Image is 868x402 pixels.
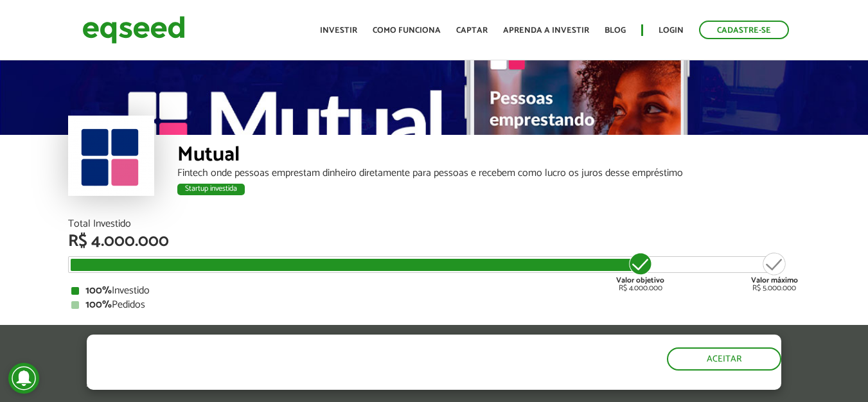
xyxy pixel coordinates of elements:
h5: O site da EqSeed utiliza cookies para melhorar sua navegação. [87,335,503,374]
div: Mutual [177,144,801,168]
strong: 100% [85,282,112,299]
a: Login [659,26,684,35]
a: Como funciona [373,26,441,35]
div: Pedidos [71,300,797,310]
a: Captar [456,26,488,35]
div: Startup investida [177,184,245,195]
a: Investir [320,26,357,35]
div: Total Investido [68,219,801,229]
div: Investido [71,286,797,296]
div: R$ 5.000.000 [751,251,798,292]
strong: 100% [85,296,112,313]
div: R$ 4.000.000 [616,251,664,292]
div: Fintech onde pessoas emprestam dinheiro diretamente para pessoas e recebem como lucro os juros de... [177,168,801,179]
a: Cadastre-se [699,21,789,39]
p: Ao clicar em "aceitar", você aceita nossa . [87,378,503,390]
a: Blog [605,26,626,35]
strong: Valor objetivo [616,274,664,286]
img: EqSeed [82,13,185,47]
button: Aceitar [667,347,781,371]
div: R$ 4.000.000 [68,233,801,250]
a: Aprenda a investir [503,26,589,35]
strong: Valor máximo [751,274,798,286]
a: política de privacidade e de cookies [256,379,405,390]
